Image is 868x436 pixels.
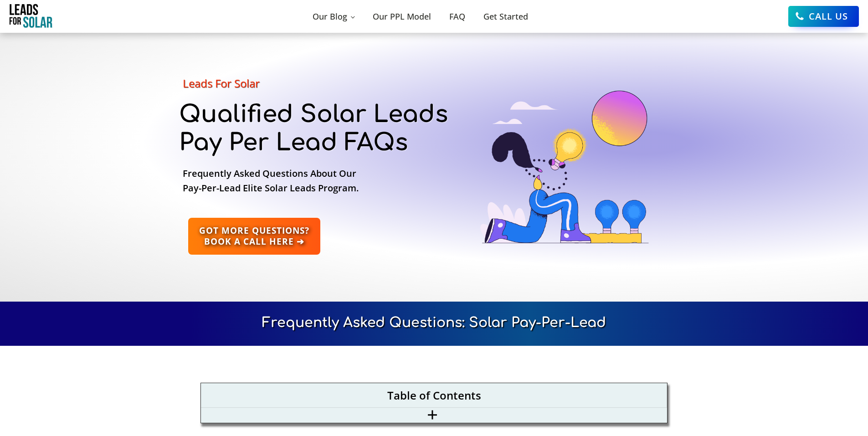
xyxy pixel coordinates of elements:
div: Call us [809,9,848,24]
img: Leads For Solar Home Page [9,3,52,30]
img: Solar Leads Pay-Per-Lead Program LeadsForSolar.com [475,76,657,258]
a: Get Started [474,1,537,32]
div: Table of Contents [387,387,481,404]
h1: Qualified Solar Leads Pay Per Lead FAQs [179,100,448,163]
a: FAQ [440,1,474,32]
a: Our Blog [303,1,363,32]
div: Frequently Asked Questions About Our Pay-Per-Lead Elite Solar Leads Program. [183,166,359,205]
h2: Frequently Asked Questions: Solar Pay-Per-Lead [262,312,606,334]
a: Our PPL Model [364,1,440,32]
a: Got More Questions?Book A Call Here ➔ [188,218,320,255]
div: Leads For Solar [183,72,260,97]
a: Call us [788,6,859,27]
